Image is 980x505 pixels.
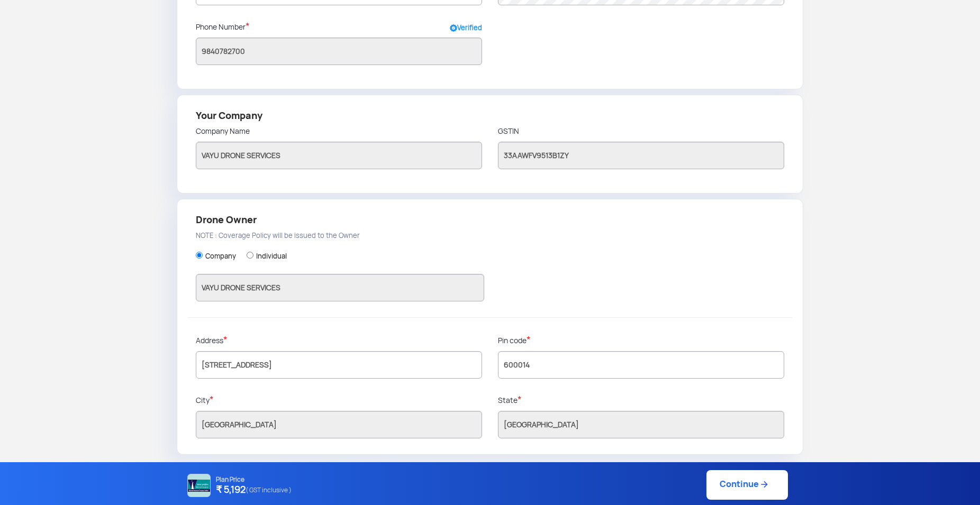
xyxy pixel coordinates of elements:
p: GSTIN [498,126,784,136]
p: Plan Price [216,476,292,483]
label: Company [205,252,236,261]
div: Verified [450,11,482,19]
h4: ₹ 5,192 [216,483,292,497]
input: Address [196,351,482,379]
p: Phone Number [196,21,250,32]
h4: Your Company [196,108,784,123]
img: NATIONAL [187,474,211,497]
p: NOTE : Coverage Policy will be issued to the Owner [196,230,784,242]
p: City [196,394,482,406]
p: Company Name [196,126,482,136]
span: ( GST inclusive ) [246,483,292,497]
img: ic_arrow_forward_blue.svg [759,479,769,490]
h4: Drone Owner [196,213,784,227]
p: Pin code [498,335,784,346]
input: +91 | 00000 00000 [196,38,482,65]
label: Individual [256,252,287,261]
a: Continue [706,470,788,500]
p: State [498,394,784,406]
p: Address [196,335,482,346]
